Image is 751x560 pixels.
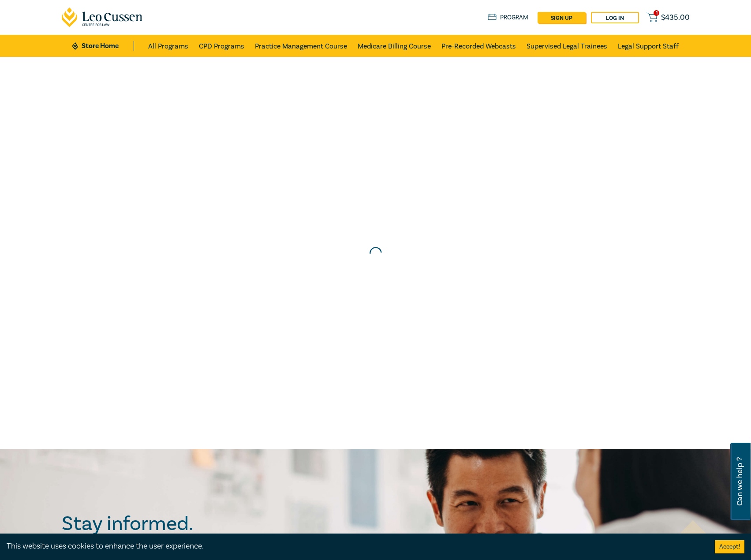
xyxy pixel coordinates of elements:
[199,35,244,57] a: CPD Programs
[148,35,188,57] a: All Programs
[72,41,134,51] a: Store Home
[654,10,659,16] span: 1
[715,540,744,553] button: Accept cookies
[538,12,586,23] a: sign up
[62,512,270,535] h2: Stay informed.
[618,35,679,57] a: Legal Support Staff
[488,13,529,22] a: Program
[591,12,639,23] a: Log in
[255,35,347,57] a: Practice Management Course
[7,541,702,552] div: This website uses cookies to enhance the user experience.
[527,35,607,57] a: Supervised Legal Trainees
[661,13,690,22] span: $ 435.00
[358,35,431,57] a: Medicare Billing Course
[736,448,744,515] span: Can we help ?
[441,35,516,57] a: Pre-Recorded Webcasts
